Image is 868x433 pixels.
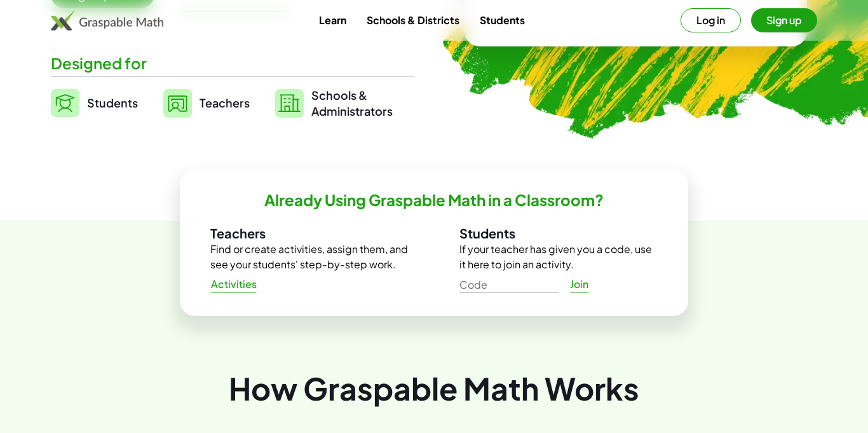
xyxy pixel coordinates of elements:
[51,89,79,117] img: svg%3e
[264,190,604,210] h2: Already Using Graspable Math in a Classroom?
[681,8,741,32] button: Log in
[470,8,535,32] a: Students
[210,225,409,242] h3: Teachers
[309,8,356,32] a: Learn
[51,87,138,119] a: Students
[569,278,588,291] span: Join
[275,89,304,118] img: svg%3e
[356,8,470,32] a: Schools & Districts
[163,89,192,118] img: svg%3e
[51,53,414,74] div: Designed for
[559,273,599,296] a: Join
[459,225,658,242] h3: Students
[311,87,393,119] span: Schools & Administrators
[751,8,817,32] button: Sign up
[459,242,658,272] p: If your teacher has given you a code, use it here to join an activity.
[210,242,409,272] p: Find or create activities, assign them, and see your students' step-by-step work.
[163,87,250,119] a: Teachers
[200,273,267,296] a: Activities
[210,278,257,291] span: Activities
[275,87,393,119] a: Schools &Administrators
[87,95,138,110] span: Students
[51,367,817,409] div: How Graspable Math Works
[200,95,250,110] span: Teachers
